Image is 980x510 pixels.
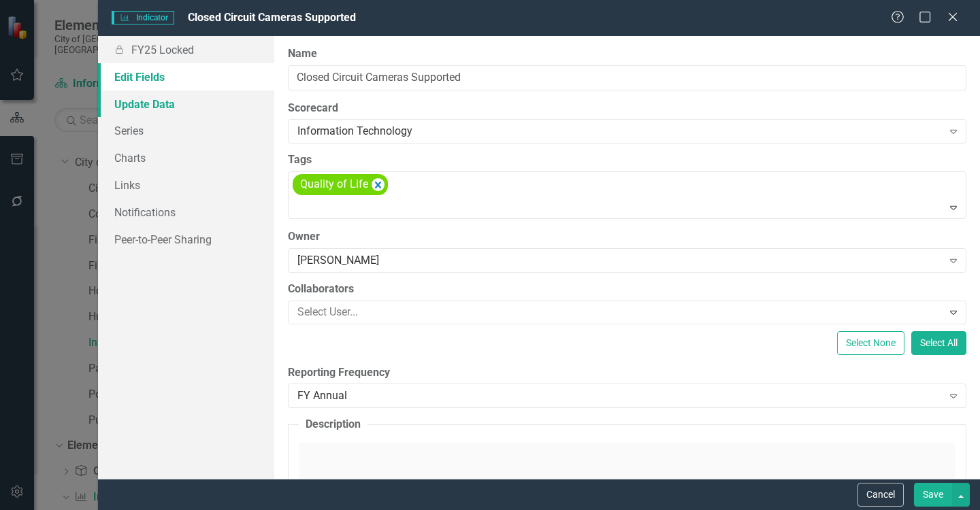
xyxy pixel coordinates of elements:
button: Cancel [857,483,904,507]
div: FY Annual [297,388,942,404]
a: Update Data [98,90,274,118]
label: Collaborators [288,282,966,297]
legend: Description [299,417,367,432]
a: Notifications [98,199,274,226]
input: Indicator Name [288,65,966,90]
a: Links [98,171,274,199]
label: Name [288,46,966,62]
label: Reporting Frequency [288,365,966,381]
span: Indicator [112,11,174,24]
span: Quality of Life [300,177,368,190]
label: Tags [288,152,966,168]
a: Edit Fields [98,63,274,90]
label: Scorecard [288,101,966,116]
div: Remove [object Object] [372,178,385,191]
label: Owner [288,229,966,245]
button: Save [914,483,952,507]
button: Select All [911,331,966,355]
button: Select None [837,331,904,355]
a: Charts [98,144,274,171]
div: [PERSON_NAME] [297,252,942,268]
div: Information Technology [297,124,942,139]
span: Closed Circuit Cameras Supported [188,11,356,24]
a: Peer-to-Peer Sharing [98,226,274,253]
a: Series [98,117,274,144]
a: FY25 Locked [98,36,274,63]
